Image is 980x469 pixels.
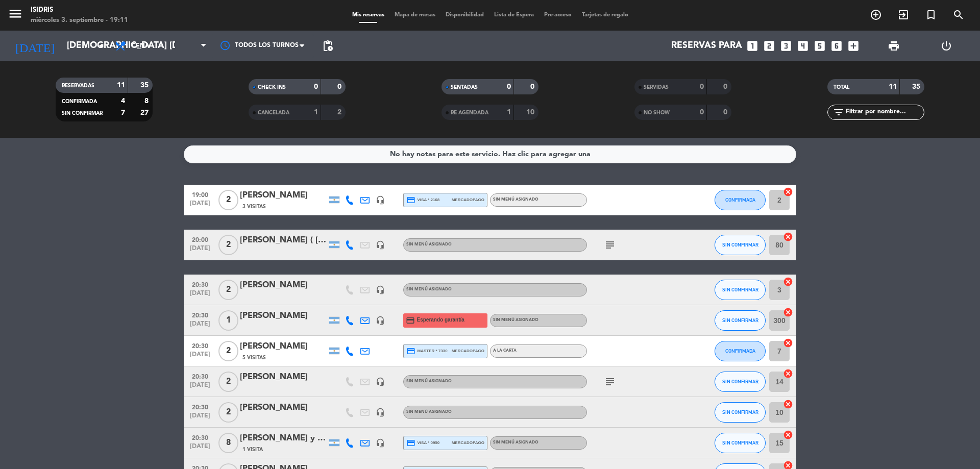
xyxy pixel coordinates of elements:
[406,316,415,325] i: credit_card
[406,287,452,291] span: Sin menú asignado
[240,340,327,353] div: [PERSON_NAME]
[451,110,488,115] span: RE AGENDADA
[722,287,758,292] span: SIN CONFIRMAR
[722,317,758,323] span: SIN CONFIRMAR
[912,83,922,90] strong: 35
[8,35,62,57] i: [DATE]
[530,83,536,90] strong: 0
[406,347,415,356] i: credit_card
[715,433,766,453] button: SIN CONFIRMAR
[218,235,238,255] span: 2
[187,245,213,257] span: [DATE]
[121,97,125,105] strong: 4
[390,149,591,160] div: No hay notas para este servicio. Haz clic para agregar una
[723,83,729,90] strong: 0
[452,196,484,203] span: mercadopago
[897,9,910,21] i: exit_to_app
[62,111,103,116] span: SIN CONFIRMAR
[783,232,793,242] i: cancel
[187,200,213,212] span: [DATE]
[95,40,107,52] i: arrow_drop_down
[722,409,758,415] span: SIN CONFIRMAR
[723,109,729,116] strong: 0
[187,233,213,245] span: 20:00
[218,341,238,361] span: 2
[763,39,776,53] i: looks_two
[526,109,536,116] strong: 10
[834,85,849,90] span: TOTAL
[218,433,238,453] span: 8
[187,309,213,320] span: 20:30
[242,354,266,362] span: 5 Visitas
[121,109,125,116] strong: 7
[796,39,810,53] i: looks_4
[700,83,704,90] strong: 0
[845,107,924,118] input: Filtrar por nombre...
[376,377,385,386] i: headset_mic
[830,39,843,53] i: looks_6
[715,280,766,300] button: SIN CONFIRMAR
[715,372,766,392] button: SIN CONFIRMAR
[406,195,439,205] span: visa * 2168
[187,351,213,363] span: [DATE]
[783,430,793,440] i: cancel
[493,318,538,322] span: Sin menú asignado
[376,240,385,250] i: headset_mic
[722,440,758,446] span: SIN CONFIRMAR
[337,109,344,116] strong: 2
[889,83,897,90] strong: 11
[8,6,23,25] button: menu
[604,239,616,251] i: subject
[140,82,151,89] strong: 35
[337,83,344,90] strong: 0
[347,12,389,18] span: Mis reservas
[240,401,327,414] div: [PERSON_NAME]
[577,12,633,18] span: Tarjetas de regalo
[140,109,151,116] strong: 27
[832,106,845,118] i: filter_list
[258,110,289,115] span: CANCELADA
[242,203,266,211] span: 3 Visitas
[240,309,327,323] div: [PERSON_NAME]
[493,198,538,202] span: Sin menú asignado
[31,5,128,15] div: isidris
[187,370,213,382] span: 20:30
[725,348,755,354] span: CONFIRMADA
[507,109,511,116] strong: 1
[187,401,213,412] span: 20:30
[783,277,793,287] i: cancel
[406,379,452,383] span: Sin menú asignado
[507,83,511,90] strong: 0
[783,338,793,348] i: cancel
[187,188,213,200] span: 19:00
[725,197,755,203] span: CONFIRMADA
[62,83,94,88] span: RESERVADAS
[940,40,952,52] i: power_settings_new
[187,412,213,424] span: [DATE]
[376,438,385,448] i: headset_mic
[715,341,766,361] button: CONFIRMADA
[187,278,213,290] span: 20:30
[406,438,439,448] span: visa * 0950
[314,83,318,90] strong: 0
[240,371,327,384] div: [PERSON_NAME]
[715,402,766,423] button: SIN CONFIRMAR
[493,349,517,353] span: A LA CARTA
[644,110,670,115] span: NO SHOW
[144,97,151,105] strong: 8
[440,12,489,18] span: Disponibilidad
[31,15,128,26] div: miércoles 3. septiembre - 19:11
[451,85,478,90] span: SENTADAS
[187,320,213,332] span: [DATE]
[132,42,150,50] span: Cena
[258,85,286,90] span: CHECK INS
[779,39,793,53] i: looks_3
[888,40,900,52] span: print
[539,12,577,18] span: Pre-acceso
[452,348,484,354] span: mercadopago
[783,368,793,379] i: cancel
[187,339,213,351] span: 20:30
[417,316,464,324] span: Esperando garantía
[604,376,616,388] i: subject
[218,190,238,210] span: 2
